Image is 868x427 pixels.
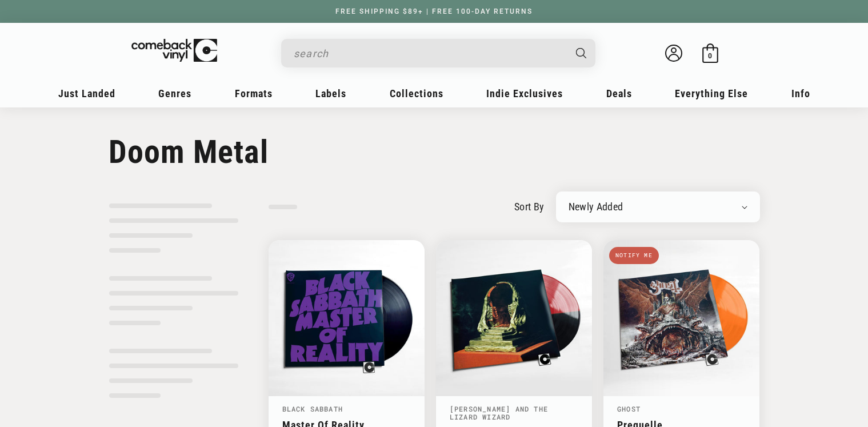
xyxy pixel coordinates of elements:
[315,87,346,99] span: Labels
[324,7,544,15] a: FREE SHIPPING $89+ | FREE 100-DAY RETURNS
[58,87,115,99] span: Just Landed
[791,87,810,99] span: Info
[708,51,712,60] span: 0
[675,87,748,99] span: Everything Else
[617,404,641,413] a: Ghost
[390,87,443,99] span: Collections
[514,199,545,214] label: sort by
[281,39,595,67] div: Search
[294,42,565,65] input: search
[486,87,563,99] span: Indie Exclusives
[566,39,597,67] button: Search
[109,133,760,171] h1: Doom Metal
[606,87,632,99] span: Deals
[235,87,273,99] span: Formats
[282,404,343,413] a: Black Sabbath
[450,404,548,421] a: [PERSON_NAME] And The Lizard Wizard
[158,87,191,99] span: Genres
